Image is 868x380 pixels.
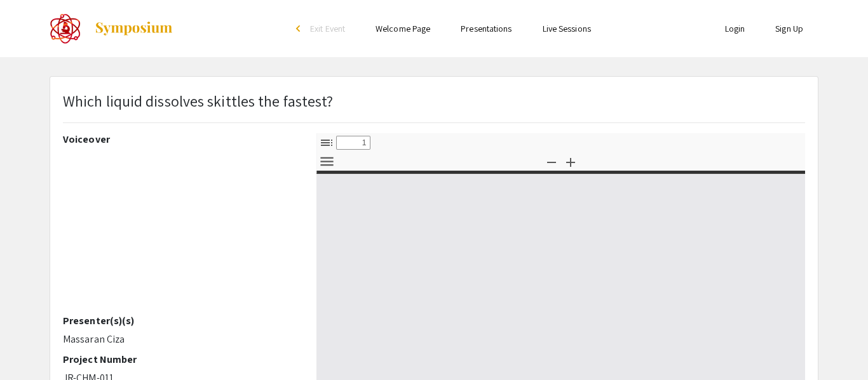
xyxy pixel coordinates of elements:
button: Toggle Sidebar [316,133,337,152]
a: Sign Up [775,23,803,34]
button: Zoom Out [541,152,562,171]
h2: Project Number [63,353,297,365]
span: Exit Event [310,23,345,34]
a: The 2022 CoorsTek Denver Metro Regional Science and Engineering Fair [50,13,173,44]
a: Login [725,23,745,34]
img: Symposium by ForagerOne [94,21,173,36]
a: Welcome Page [376,23,430,34]
button: Tools [316,152,337,171]
img: The 2022 CoorsTek Denver Metro Regional Science and Engineering Fair [50,13,81,44]
h2: Voiceover [63,133,297,145]
p: Massaran Ciza [63,332,297,347]
a: Presentations [461,23,512,34]
a: Live Sessions [543,23,591,34]
div: arrow_back_ios [296,25,304,32]
iframe: YouTube video player [63,150,297,315]
button: Zoom In [560,152,581,171]
input: Page [336,136,370,150]
p: Which liquid dissolves skittles the fastest? [63,89,333,112]
h2: Presenter(s)(s) [63,315,297,327]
